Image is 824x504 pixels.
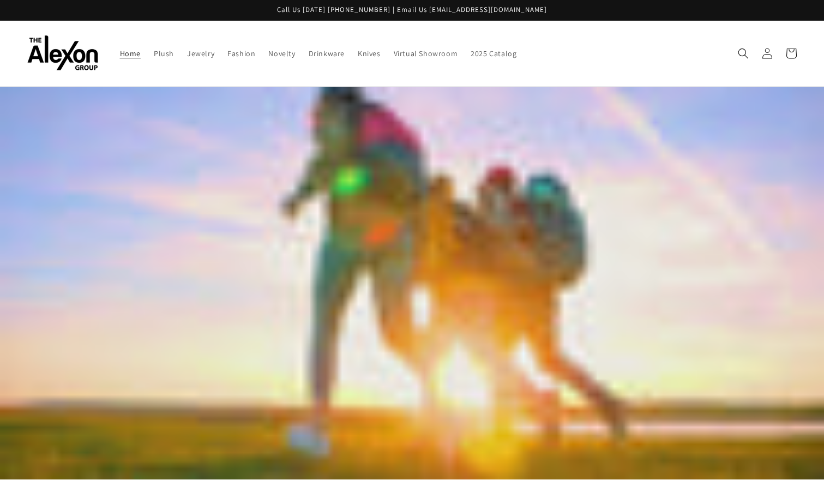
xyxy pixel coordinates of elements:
[358,49,381,58] span: Knives
[387,42,465,65] a: Virtual Showroom
[471,49,516,58] span: 2025 Catalog
[187,49,214,58] span: Jewelry
[181,42,221,65] a: Jewelry
[731,41,755,65] summary: Search
[262,42,302,65] a: Novelty
[394,49,458,58] span: Virtual Showroom
[147,42,181,65] a: Plush
[309,49,345,58] span: Drinkware
[351,42,387,65] a: Knives
[227,49,255,58] span: Fashion
[464,42,523,65] a: 2025 Catalog
[302,42,351,65] a: Drinkware
[154,49,174,58] span: Plush
[120,49,141,58] span: Home
[113,42,147,65] a: Home
[268,49,295,58] span: Novelty
[27,35,98,71] img: The Alexon Group
[221,42,262,65] a: Fashion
